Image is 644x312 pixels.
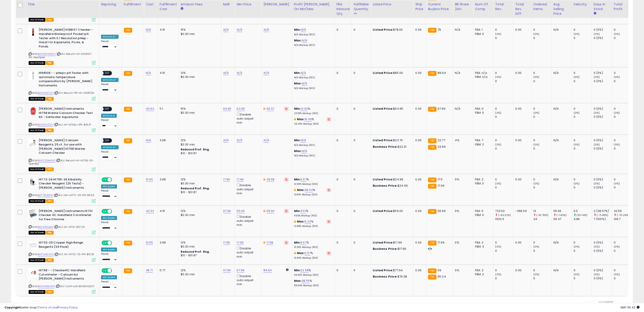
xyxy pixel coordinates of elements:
span: 22.77 [438,138,445,142]
b: HI772-26 HI755-26 Alkalinity Checker Reagent (25 Tests) - [PERSON_NAME] Instruments [39,177,93,191]
span: 67.99 [438,107,445,111]
small: (0%) [574,143,580,146]
p: 23.33% Markup (ROI) [294,112,331,115]
a: 29.58 [267,177,275,182]
div: Total Rev. [495,2,511,11]
div: FBA: 0 [475,107,490,111]
b: [PERSON_NAME] Calcium Reagents, 25 ct. for use with [PERSON_NAME] HI758 Marine Calcium Checker [39,138,93,156]
img: 41mwNTeEM8L._SL40_.jpg [29,209,38,218]
div: Preset: [101,119,119,129]
b: [PERSON_NAME] Instruments HI758 Marine Calcium Checker Test Kit - Saltwater Aquariums [39,107,93,120]
a: 66.37 [267,107,274,111]
div: 0 [614,107,632,111]
div: $22.31 [373,145,410,149]
div: % [294,107,331,115]
b: Min: [294,177,301,182]
div: [PERSON_NAME] [263,2,290,7]
div: Ordered Items [533,2,550,11]
div: Amazon AI * [101,78,119,82]
a: 6.67 [305,251,311,255]
small: FBA [428,145,436,150]
p: N/A Markup (ROI) [294,144,331,147]
a: 6.67 [301,240,307,245]
a: 17.99 [237,177,244,182]
span: FBA [46,18,54,22]
a: N/A [301,28,306,32]
div: 0 [337,107,348,111]
a: B0D98YW66V [38,52,56,56]
a: 14.60 [301,107,308,111]
div: 0 (0%) [594,138,612,142]
div: Preset: [101,150,119,160]
div: 0 (0%) [594,79,612,83]
a: 17.99 [223,240,230,245]
a: N/A [146,71,151,75]
div: 5.1 [160,107,175,111]
div: N/A [553,71,568,75]
div: 0.00 [415,28,423,32]
span: | SKU: Return1-1PK-HII-HI98108 [54,91,94,95]
div: 0 [533,71,551,75]
p: 26.29% Markup (ROI) [294,122,331,126]
div: 0 [354,71,367,75]
a: 38.55 [302,279,310,283]
div: Preset: [101,83,119,93]
div: Fulfillment Cost [160,2,177,11]
div: 0 [337,71,348,75]
a: 67.99 [237,268,244,273]
div: 0 [354,28,367,32]
small: (0%) [594,143,600,146]
small: (0%) [614,75,620,79]
div: $0.30 min [181,111,218,115]
div: 0.00 [515,71,528,75]
img: 31+7-MkSL3L._SL40_.jpg [29,241,38,250]
p: N/A Markup (ROI) [294,154,331,157]
div: 0 [533,28,551,32]
div: FBM: 0 [475,32,490,36]
a: 55.00 [237,209,245,213]
div: Amazon Fees [181,2,219,7]
a: B005FH2OIY [38,123,53,127]
div: $23.70 [373,138,410,142]
div: N/A [455,107,470,111]
div: 0 [574,79,592,83]
div: 0 [614,28,632,32]
div: 0 [533,36,551,40]
div: 0 [495,138,513,142]
div: 0 [354,177,367,182]
span: All listings that are currently out of stock and unavailable for purchase on Amazon [29,18,45,22]
a: 64.95 [237,107,245,111]
div: 0.00 [415,177,423,182]
small: (0%) [495,75,501,79]
div: 0 [614,71,632,75]
div: $85.00 [373,71,410,75]
a: N/A [302,81,307,86]
div: 3.68 [160,177,175,182]
div: Avg Selling Price [553,2,570,16]
div: 0 [574,71,592,75]
div: N/A [455,28,470,32]
span: | SKU: HII-HI758u-1PK-$45.47 [54,123,91,126]
a: 22.58 [301,268,309,273]
th: The percentage added to the cost of goods (COGS) that forms the calculator for Min & Max prices. [292,0,335,18]
a: 6.67 [301,177,307,182]
a: N/A [146,138,151,143]
div: 0 [495,107,513,111]
a: 40.63 [146,107,154,111]
small: (0%) [574,111,580,115]
span: 79 [438,28,441,32]
span: OFF [104,107,111,111]
div: ASIN: [29,28,96,64]
div: 0 (0%) [594,115,612,119]
div: 0 [574,28,592,32]
small: FBA [124,71,132,76]
div: N/A [553,138,568,142]
a: 16.09 [305,117,312,122]
img: 218FffHBSrL._SL40_.jpg [29,28,38,37]
div: % [294,117,331,126]
div: 0 [533,177,551,182]
a: N/A [223,138,229,143]
small: (0%) [594,111,600,115]
a: N/A [237,138,242,143]
div: 15% [181,28,218,32]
